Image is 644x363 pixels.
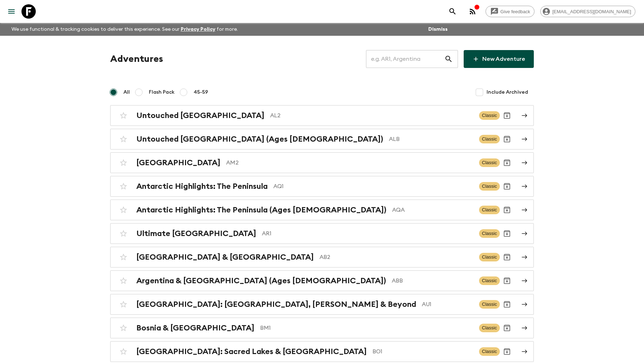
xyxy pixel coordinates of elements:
button: Archive [500,344,514,359]
h1: Adventures [110,52,163,66]
button: Archive [500,132,514,146]
button: Archive [500,321,514,335]
span: [EMAIL_ADDRESS][DOMAIN_NAME] [548,9,635,14]
span: All [123,89,130,96]
button: Archive [500,250,514,264]
span: Classic [479,276,500,285]
h2: Untouched [GEOGRAPHIC_DATA] (Ages [DEMOGRAPHIC_DATA]) [136,134,383,144]
span: 45-59 [194,89,208,96]
p: ALB [389,135,473,143]
button: Archive [500,274,514,288]
a: Untouched [GEOGRAPHIC_DATA] (Ages [DEMOGRAPHIC_DATA])ALBClassicArchive [110,129,534,149]
span: Classic [479,347,500,356]
span: Classic [479,158,500,167]
p: AM2 [226,158,473,167]
a: Antarctic Highlights: The Peninsula (Ages [DEMOGRAPHIC_DATA])AQAClassicArchive [110,200,534,220]
span: Classic [479,253,500,261]
h2: Ultimate [GEOGRAPHIC_DATA] [136,229,256,238]
span: Classic [479,324,500,332]
h2: [GEOGRAPHIC_DATA]: Sacred Lakes & [GEOGRAPHIC_DATA] [136,347,367,356]
h2: Antarctic Highlights: The Peninsula [136,182,268,191]
span: Give feedback [497,9,534,14]
span: Classic [479,182,500,191]
p: AB2 [319,253,473,261]
h2: Untouched [GEOGRAPHIC_DATA] [136,111,264,120]
h2: Bosnia & [GEOGRAPHIC_DATA] [136,323,254,333]
a: [GEOGRAPHIC_DATA] & [GEOGRAPHIC_DATA]AB2ClassicArchive [110,247,534,268]
p: AR1 [262,229,473,238]
h2: [GEOGRAPHIC_DATA] & [GEOGRAPHIC_DATA] [136,252,314,262]
span: Classic [479,300,500,309]
button: Archive [500,179,514,193]
button: search adventures [445,4,460,19]
a: [GEOGRAPHIC_DATA]AM2ClassicArchive [110,152,534,173]
p: AU1 [422,300,473,309]
span: Classic [479,135,500,143]
p: BM1 [260,324,473,332]
p: AQA [392,206,473,214]
a: Antarctic Highlights: The PeninsulaAQ1ClassicArchive [110,176,534,197]
button: Archive [500,156,514,170]
button: Archive [500,297,514,312]
h2: [GEOGRAPHIC_DATA]: [GEOGRAPHIC_DATA], [PERSON_NAME] & Beyond [136,300,416,309]
h2: Argentina & [GEOGRAPHIC_DATA] (Ages [DEMOGRAPHIC_DATA]) [136,276,386,285]
button: Archive [500,203,514,217]
span: Include Archived [487,89,528,96]
p: AL2 [270,111,473,120]
a: New Adventure [464,50,534,68]
span: Flash Pack [149,89,175,96]
p: AQ1 [273,182,473,191]
p: We use functional & tracking cookies to deliver this experience. See our for more. [9,23,241,36]
a: Bosnia & [GEOGRAPHIC_DATA]BM1ClassicArchive [110,318,534,338]
button: Archive [500,226,514,241]
a: Ultimate [GEOGRAPHIC_DATA]AR1ClassicArchive [110,223,534,244]
button: menu [4,4,19,19]
div: [EMAIL_ADDRESS][DOMAIN_NAME] [540,6,635,17]
input: e.g. AR1, Argentina [366,49,444,69]
a: Privacy Policy [181,27,215,32]
button: Dismiss [426,24,449,34]
h2: Antarctic Highlights: The Peninsula (Ages [DEMOGRAPHIC_DATA]) [136,205,386,215]
p: ABB [392,276,473,285]
a: Untouched [GEOGRAPHIC_DATA]AL2ClassicArchive [110,105,534,126]
h2: [GEOGRAPHIC_DATA] [136,158,220,167]
a: Give feedback [486,6,535,17]
span: Classic [479,111,500,120]
button: Archive [500,108,514,123]
a: Argentina & [GEOGRAPHIC_DATA] (Ages [DEMOGRAPHIC_DATA])ABBClassicArchive [110,270,534,291]
a: [GEOGRAPHIC_DATA]: Sacred Lakes & [GEOGRAPHIC_DATA]BO1ClassicArchive [110,341,534,362]
p: BO1 [372,347,473,356]
span: Classic [479,229,500,238]
a: [GEOGRAPHIC_DATA]: [GEOGRAPHIC_DATA], [PERSON_NAME] & BeyondAU1ClassicArchive [110,294,534,315]
span: Classic [479,206,500,214]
